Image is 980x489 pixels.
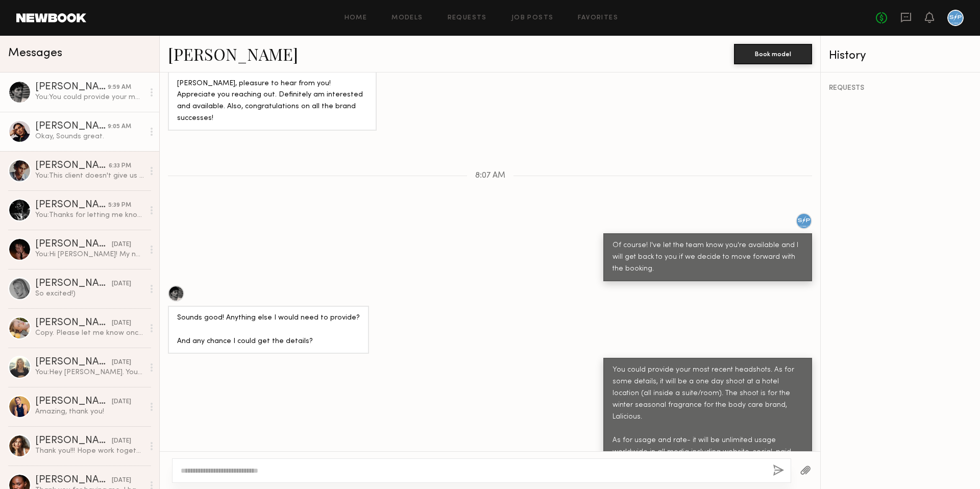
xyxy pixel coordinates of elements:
span: Messages [8,47,62,59]
span: 8:07 AM [475,172,505,180]
a: Models [391,15,423,21]
div: [PERSON_NAME] [35,161,109,171]
a: Book model [734,49,812,58]
button: Book model [734,44,812,64]
div: [PERSON_NAME] [35,357,112,368]
div: You: Hi [PERSON_NAME]! My name's [PERSON_NAME] and I'm the production coordinator at [PERSON_NAME... [35,250,144,259]
div: [PERSON_NAME] [35,397,112,407]
div: [PERSON_NAME] [35,82,108,92]
div: [PERSON_NAME] [35,475,112,485]
div: [PERSON_NAME] [35,239,112,250]
a: Job Posts [511,15,554,21]
a: [PERSON_NAME] [168,43,298,65]
div: [PERSON_NAME] [35,200,108,210]
div: Okay, Sounds great. [35,132,144,141]
div: 9:05 AM [108,122,131,132]
div: [PERSON_NAME] [35,279,112,289]
div: [DATE] [112,397,131,407]
div: Sounds good! Anything else I would need to provide? And any chance I could get the details? [177,312,360,348]
div: [PERSON_NAME] [35,121,108,132]
div: Amazing, thank you! [35,407,144,417]
div: [DATE] [112,279,131,289]
div: [DATE] [112,319,131,328]
div: 9:59 AM [108,83,131,92]
div: [PERSON_NAME] [35,436,112,446]
a: Favorites [578,15,618,21]
div: 6:33 PM [109,161,131,171]
div: You: This client doesn't give us much to work with. I can only offer your day rate at most. [35,171,144,181]
div: Thank you!!! Hope work together again 💘 [35,446,144,456]
div: You: Hey [PERSON_NAME]. Your schedule is probably packed, so I hope you get to see these messages... [35,368,144,377]
a: Requests [448,15,487,21]
div: [DATE] [112,358,131,368]
div: Of course! I've let the team know you're available and I will get back to you if we decide to mov... [612,240,803,275]
div: [DATE] [112,240,131,250]
div: [DATE] [112,436,131,446]
a: Home [345,15,367,21]
div: You: You could provide your most recent headshots. As for some details, it will be a one day shoo... [35,92,144,102]
div: You: Thanks for letting me know! We are set for the 24th, so that's okay. Appreciate it and good ... [35,210,144,220]
div: History [829,50,972,62]
div: [DATE] [112,476,131,485]
div: So excited!) [35,289,144,299]
div: Copy. Please let me know once you have more details. My cell just in case [PHONE_NUMBER] [35,328,144,338]
div: 5:39 PM [108,201,131,210]
div: [PERSON_NAME] [35,318,112,328]
div: [PERSON_NAME], pleasure to hear from you! Appreciate you reaching out. Definitely am interested a... [177,78,367,125]
div: REQUESTS [829,85,972,92]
